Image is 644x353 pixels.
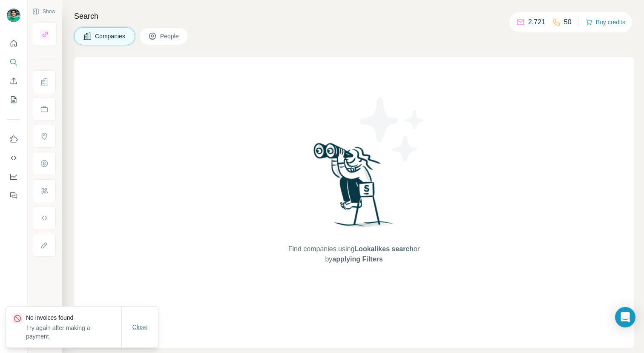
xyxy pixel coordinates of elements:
button: Buy credits [586,16,625,28]
p: Try again after making a payment [26,324,121,341]
button: Show [26,5,61,18]
p: 50 [564,17,572,27]
button: Feedback [7,188,20,203]
img: Surfe Illustration - Stars [354,91,431,168]
img: Surfe Illustration - Woman searching with binoculars [310,141,398,235]
h4: Search [74,10,634,22]
button: Enrich CSV [7,73,20,89]
span: Lookalikes search [354,245,414,253]
p: No invoices found [26,313,121,322]
button: Use Surfe on LinkedIn [7,132,20,147]
img: Avatar [7,9,20,22]
button: My lists [7,92,20,107]
p: 2,721 [528,17,545,27]
span: Companies [95,32,126,40]
button: Close [126,319,154,335]
span: Close [132,323,148,331]
button: Use Surfe API [7,150,20,166]
span: People [160,32,180,40]
button: Quick start [7,36,20,51]
button: Dashboard [7,169,20,184]
button: Search [7,55,20,70]
span: Find companies using or by [286,244,422,264]
div: Open Intercom Messenger [615,307,635,327]
span: applying Filters [332,255,382,263]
